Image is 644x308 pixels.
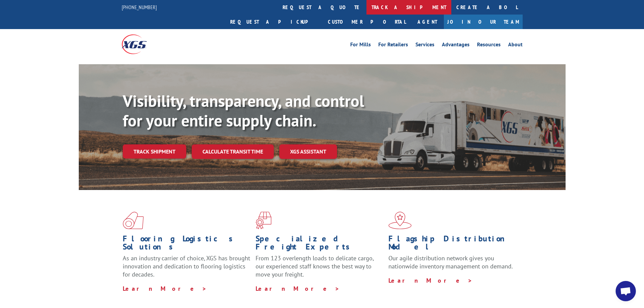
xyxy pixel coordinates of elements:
a: For Mills [350,42,371,49]
h1: Flooring Logistics Solutions [123,235,251,254]
img: xgs-icon-total-supply-chain-intelligence-red [123,212,144,229]
span: As an industry carrier of choice, XGS has brought innovation and dedication to flooring logistics... [123,254,250,278]
img: xgs-icon-flagship-distribution-model-red [388,212,412,229]
a: Learn More > [388,277,473,284]
a: About [508,42,523,49]
h1: Specialized Freight Experts [256,235,383,254]
span: Our agile distribution network gives you nationwide inventory management on demand. [388,254,513,270]
a: [PHONE_NUMBER] [122,4,157,10]
a: Customer Portal [323,15,411,29]
a: Join Our Team [444,15,523,29]
a: Learn More > [123,285,207,292]
a: Agent [411,15,444,29]
b: Visibility, transparency, and control for your entire supply chain. [123,90,364,131]
a: Services [415,42,434,49]
p: From 123 overlength loads to delicate cargo, our experienced staff knows the best way to move you... [256,254,383,284]
a: Request a pickup [225,15,323,29]
a: XGS ASSISTANT [279,144,337,159]
a: Advantages [442,42,470,49]
img: xgs-icon-focused-on-flooring-red [256,212,271,229]
a: Track shipment [123,144,186,159]
a: Learn More > [256,285,340,292]
h1: Flagship Distribution Model [388,235,516,254]
div: Open chat [616,281,636,301]
a: Calculate transit time [192,144,274,159]
a: Resources [477,42,501,49]
a: For Retailers [378,42,408,49]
